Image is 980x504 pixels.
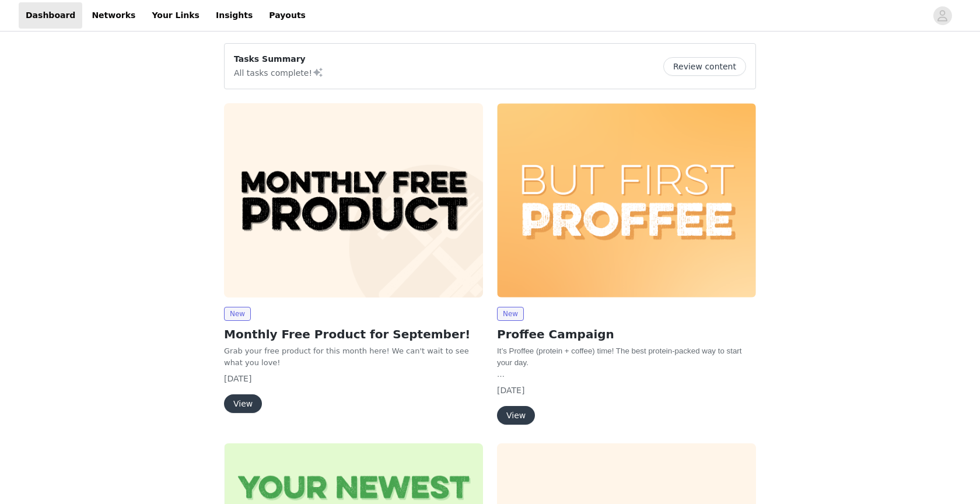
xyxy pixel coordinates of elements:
img: Clean Simple Eats [224,103,483,297]
a: View [224,400,262,408]
span: [DATE] [224,374,251,383]
button: Review content [663,57,746,76]
img: Clean Simple Eats [497,103,756,297]
a: View [497,411,535,420]
span: New [224,307,251,321]
p: Tasks Summary [234,53,324,65]
a: Networks [85,2,142,29]
span: [DATE] [497,386,524,395]
a: Your Links [145,2,206,29]
h2: Proffee Campaign [497,325,756,343]
span: New [497,307,524,321]
span: It’s Proffee (protein + coffee) time! The best protein-packed way to start your day. [497,346,741,367]
div: avatar [937,6,948,25]
p: All tasks complete! [234,65,324,79]
a: Payouts [262,2,313,29]
p: Grab your free product for this month here! We can't wait to see what you love! [224,345,483,368]
a: Insights [209,2,260,29]
h2: Monthly Free Product for September! [224,325,483,343]
button: View [497,406,535,425]
button: View [224,394,262,413]
a: Dashboard [19,2,82,29]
